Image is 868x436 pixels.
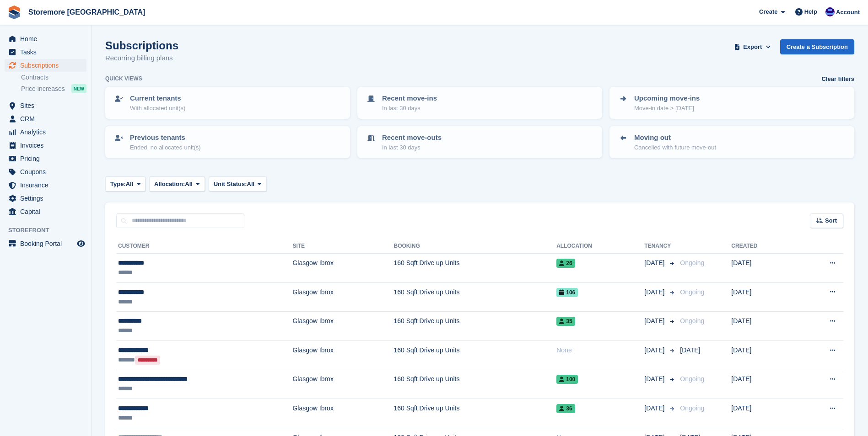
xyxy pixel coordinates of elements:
[292,370,394,399] td: Glasgow Ibrox
[382,133,442,143] p: Recent move-outs
[292,399,394,428] td: Glasgow Ibrox
[130,133,201,143] p: Previous tenants
[5,112,86,125] a: menu
[20,46,75,58] span: Tasks
[610,88,853,118] a: Upcoming move-ins Move-in date > [DATE]
[780,39,854,54] a: Create a Subscription
[130,104,185,113] p: With allocated unit(s)
[680,404,704,412] span: Ongoing
[130,93,185,104] p: Current tenants
[292,239,394,254] th: Site
[743,43,762,52] span: Export
[680,288,704,296] span: Ongoing
[644,316,666,326] span: [DATE]
[358,127,601,157] a: Recent move-outs In last 30 days
[610,127,853,157] a: Moving out Cancelled with future move-out
[116,239,292,254] th: Customer
[20,152,75,165] span: Pricing
[106,88,349,118] a: Current tenants With allocated unit(s)
[394,370,557,399] td: 160 Sqft Drive up Units
[759,7,777,16] span: Create
[731,312,796,341] td: [DATE]
[825,7,835,16] img: Angela
[247,180,255,189] span: All
[292,312,394,341] td: Glasgow Ibrox
[21,85,65,93] span: Price increases
[5,32,86,45] a: menu
[804,7,817,16] span: Help
[394,239,557,254] th: Booking
[644,346,666,355] span: [DATE]
[731,399,796,428] td: [DATE]
[105,39,178,52] h1: Subscriptions
[556,288,578,297] span: 106
[20,112,75,125] span: CRM
[105,176,146,191] button: Type: All
[20,205,75,218] span: Capital
[680,375,704,383] span: Ongoing
[556,317,575,326] span: 35
[106,127,349,157] a: Previous tenants Ended, no allocated unit(s)
[75,238,86,249] a: Preview store
[105,53,178,64] p: Recurring billing plans
[5,237,86,250] a: menu
[20,165,75,178] span: Coupons
[556,375,578,384] span: 100
[680,346,700,354] span: [DATE]
[5,179,86,191] a: menu
[382,143,442,152] p: In last 30 days
[5,59,86,72] a: menu
[556,259,575,268] span: 26
[20,237,75,250] span: Booking Portal
[21,73,86,82] a: Contracts
[394,282,557,312] td: 160 Sqft Drive up Units
[20,99,75,112] span: Sites
[680,259,704,266] span: Ongoing
[20,192,75,205] span: Settings
[733,39,773,54] button: Export
[382,104,437,113] p: In last 30 days
[209,176,267,191] button: Unit Status: All
[21,84,86,94] a: Price increases NEW
[394,399,557,428] td: 160 Sqft Drive up Units
[5,99,86,112] a: menu
[731,239,796,254] th: Created
[5,46,86,58] a: menu
[126,180,134,189] span: All
[825,216,837,225] span: Sort
[394,254,557,283] td: 160 Sqft Drive up Units
[292,254,394,283] td: Glasgow Ibrox
[5,165,86,178] a: menu
[7,5,21,19] img: stora-icon-8386f47178a22dfd0bd8f6a31ec36ba5ce8667c1dd55bd0f319d3a0aa187defe.svg
[292,340,394,370] td: Glasgow Ibrox
[185,180,193,189] span: All
[644,258,666,268] span: [DATE]
[5,139,86,152] a: menu
[556,346,644,355] div: None
[154,180,185,189] span: Allocation:
[731,282,796,312] td: [DATE]
[644,404,666,413] span: [DATE]
[644,374,666,384] span: [DATE]
[292,282,394,312] td: Glasgow Ibrox
[20,32,75,45] span: Home
[634,133,716,143] p: Moving out
[358,88,601,118] a: Recent move-ins In last 30 days
[5,205,86,218] a: menu
[634,93,700,104] p: Upcoming move-ins
[20,126,75,138] span: Analytics
[634,143,716,152] p: Cancelled with future move-out
[149,176,205,191] button: Allocation: All
[5,192,86,205] a: menu
[130,143,201,152] p: Ended, no allocated unit(s)
[394,340,557,370] td: 160 Sqft Drive up Units
[680,317,704,324] span: Ongoing
[556,239,644,254] th: Allocation
[71,84,86,93] div: NEW
[394,312,557,341] td: 160 Sqft Drive up Units
[20,139,75,152] span: Invoices
[25,5,149,20] a: Storemore [GEOGRAPHIC_DATA]
[105,74,142,83] h6: Quick views
[5,126,86,138] a: menu
[836,8,860,17] span: Account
